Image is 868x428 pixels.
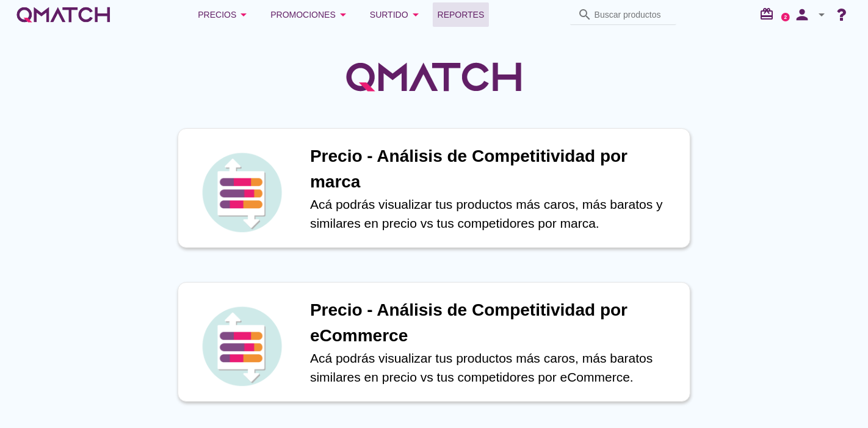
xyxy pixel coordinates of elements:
a: iconPrecio - Análisis de Competitividad por marcaAcá podrás visualizar tus productos más caros, m... [161,128,707,248]
p: Acá podrás visualizar tus productos más caros, más baratos y similares en precio vs tus competido... [310,195,678,233]
i: arrow_drop_down [408,7,423,22]
button: Precios [188,2,261,27]
a: Reportes [433,2,490,27]
img: icon [199,150,284,235]
i: arrow_drop_down [814,7,829,22]
span: Reportes [438,7,485,22]
i: redeem [759,7,779,21]
div: Surtido [370,7,423,22]
a: iconPrecio - Análisis de Competitividad por eCommerceAcá podrás visualizar tus productos más caro... [161,282,707,402]
h1: Precio - Análisis de Competitividad por eCommerce [310,297,678,349]
text: 2 [784,14,787,20]
a: 2 [781,13,790,21]
button: Promociones [261,2,360,27]
i: arrow_drop_down [236,7,251,22]
i: arrow_drop_down [336,7,350,22]
img: QMatchLogo [342,46,526,107]
i: search [577,7,592,22]
div: Promociones [270,7,350,22]
p: Acá podrás visualizar tus productos más caros, más baratos similares en precio vs tus competidore... [310,349,678,387]
input: Buscar productos [595,5,669,24]
div: Precios [198,7,251,22]
button: Surtido [360,2,433,27]
i: person [790,6,814,23]
img: icon [199,303,284,389]
a: white-qmatch-logo [15,2,112,27]
h1: Precio - Análisis de Competitividad por marca [310,143,678,195]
